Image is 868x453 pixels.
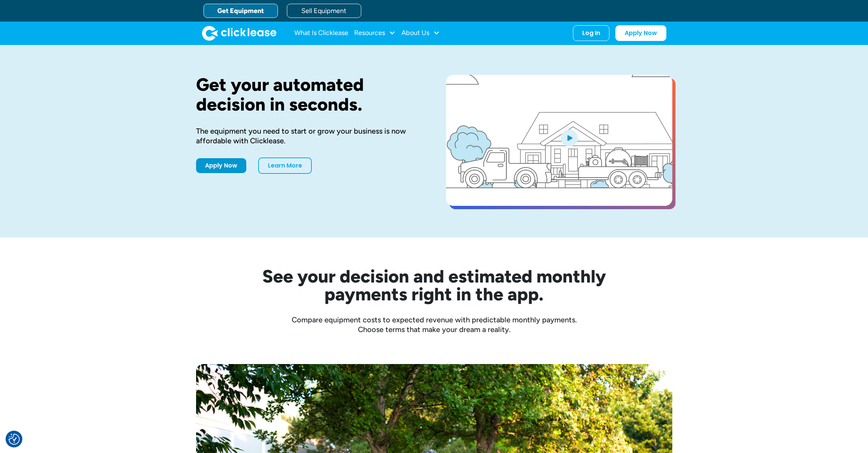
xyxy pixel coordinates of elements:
[196,158,246,173] a: Apply Now
[196,126,422,146] div: The equipment you need to start or grow your business is now affordable with Clicklease.
[582,29,600,37] div: Log In
[196,75,422,114] h1: Get your automated decision in seconds.
[559,127,579,148] img: Blue play button logo on a light blue circular background
[401,26,440,41] div: About Us
[615,25,666,41] a: Apply Now
[354,26,395,41] div: Resources
[226,267,643,303] h2: See your decision and estimated monthly payments right in the app.
[287,4,361,18] a: Sell Equipment
[9,434,20,445] img: Revisit consent button
[9,434,20,445] button: Consent Preferences
[204,4,278,18] a: Get Equipment
[258,157,312,174] a: Learn More
[196,315,672,334] div: Compare equipment costs to expected revenue with predictable monthly payments. Choose terms that ...
[446,75,672,206] a: open lightbox
[202,26,276,41] a: home
[202,26,276,41] img: Clicklease logo
[294,26,348,41] a: What Is Clicklease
